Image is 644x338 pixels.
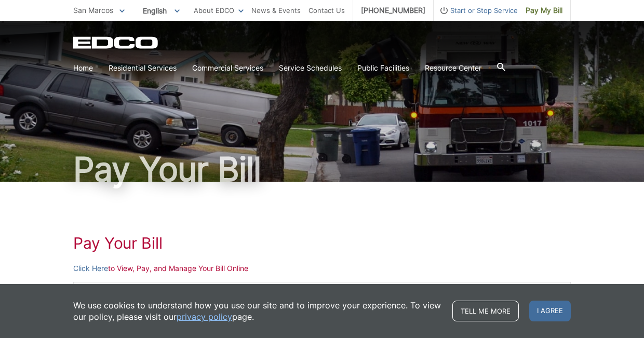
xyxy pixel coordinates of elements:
[73,263,571,274] p: to View, Pay, and Manage Your Bill Online
[529,301,571,321] span: I agree
[308,5,345,16] a: Contact Us
[73,62,93,74] a: Home
[192,62,263,74] a: Commercial Services
[73,153,571,186] h1: Pay Your Bill
[135,2,187,19] span: English
[73,263,108,274] a: Click Here
[251,5,301,16] a: News & Events
[452,301,519,321] a: Tell me more
[194,5,244,16] a: About EDCO
[526,5,562,16] span: Pay My Bill
[73,300,442,322] p: We use cookies to understand how you use our site and to improve your experience. To view our pol...
[177,311,232,322] a: privacy policy
[73,234,571,252] h1: Pay Your Bill
[73,36,159,49] a: EDCD logo. Return to the homepage.
[357,62,409,74] a: Public Facilities
[279,62,342,74] a: Service Schedules
[109,62,177,74] a: Residential Services
[73,6,113,15] span: San Marcos
[425,62,481,74] a: Resource Center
